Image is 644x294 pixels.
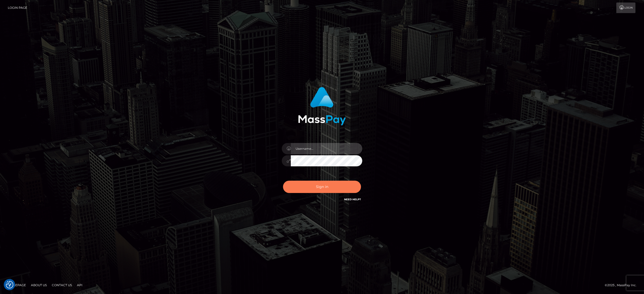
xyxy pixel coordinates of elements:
a: Login [616,3,635,13]
img: MassPay Login [298,87,346,125]
a: Contact Us [50,281,74,289]
button: Consent Preferences [6,281,13,288]
img: Revisit consent button [6,281,13,288]
a: Homepage [6,281,28,289]
a: Need Help? [344,198,361,201]
input: Username... [291,143,362,154]
a: Login Page [8,3,27,13]
div: © 2025 , MassPay Inc. [605,282,640,288]
button: Sign in [283,181,361,193]
a: About Us [29,281,49,289]
a: API [75,281,85,289]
